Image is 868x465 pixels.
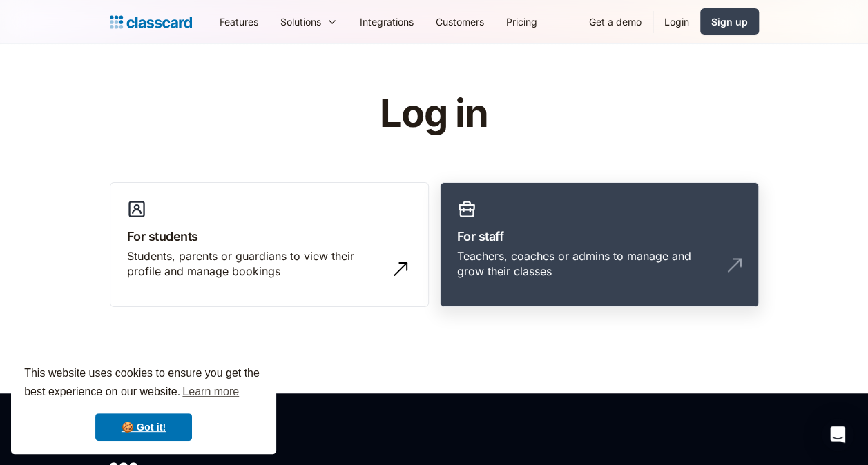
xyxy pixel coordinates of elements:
div: Open Intercom Messenger [821,418,854,451]
a: Integrations [349,6,425,37]
div: Students, parents or guardians to view their profile and manage bookings [127,248,384,279]
a: For studentsStudents, parents or guardians to view their profile and manage bookings [110,182,429,308]
div: cookieconsent [11,352,276,454]
a: Customers [425,6,495,37]
a: Login [653,6,700,37]
div: Solutions [280,14,321,29]
a: Features [209,6,269,37]
div: Sign up [711,14,748,29]
a: For staffTeachers, coaches or admins to manage and grow their classes [440,182,759,308]
a: home [110,12,192,32]
h1: Log in [215,92,653,135]
a: Get a demo [578,6,653,37]
a: Pricing [495,6,548,37]
h3: For staff [457,227,742,246]
span: This website uses cookies to ensure you get the best experience on our website. [24,365,263,402]
a: dismiss cookie message [95,413,192,441]
h3: For students [127,227,412,246]
a: learn more about cookies [180,382,241,402]
a: Sign up [700,8,759,35]
div: Teachers, coaches or admins to manage and grow their classes [457,248,714,279]
div: Solutions [269,6,349,37]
